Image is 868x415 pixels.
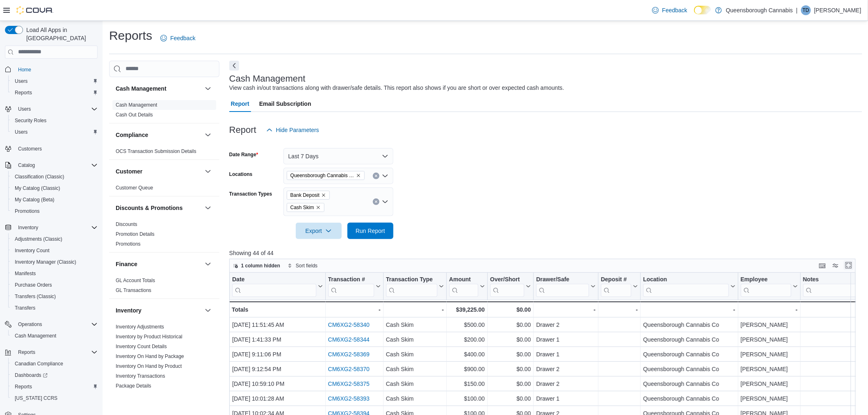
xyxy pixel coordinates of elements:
span: Catalog [15,160,98,170]
h3: Report [229,125,256,135]
button: Inventory [15,223,41,233]
div: [DATE] 9:12:54 PM [232,364,323,374]
div: Finance [109,276,219,299]
span: GL Transactions [116,287,151,294]
div: [DATE] 1:41:33 PM [232,335,323,344]
div: Queensborough Cannabis Co [643,379,736,389]
span: Reports [15,347,98,357]
div: Transaction # URL [328,276,374,296]
a: Promotions [116,241,141,247]
span: Discounts [116,221,137,228]
div: $0.00 [490,349,531,359]
p: Queensborough Cannabis [726,5,793,15]
div: - [536,305,596,315]
div: Queensborough Cannabis Co [643,320,736,330]
button: Clear input [373,173,379,179]
span: Purchase Orders [15,282,52,288]
div: Cash Skim [386,320,444,330]
div: Location [643,276,729,296]
span: Transfers [11,303,98,313]
button: Transfers (Classic) [8,291,101,302]
a: Cash Management [116,102,157,108]
span: My Catalog (Classic) [11,183,98,193]
div: $0.00 [490,335,531,344]
div: $0.00 [490,379,531,389]
a: Inventory Count Details [116,344,167,349]
div: $0.00 [490,394,531,404]
label: Locations [229,171,253,178]
div: Customer [109,183,219,196]
button: Reports [2,347,101,358]
button: Export [296,223,342,239]
a: Promotion Details [116,231,155,237]
a: CM6XG2-58344 [328,336,369,343]
a: Users [11,76,31,86]
button: Run Report [347,223,393,239]
span: Canadian Compliance [15,360,63,367]
span: Hide Parameters [276,126,319,134]
span: Inventory Manager (Classic) [15,259,76,265]
span: Home [15,64,98,75]
div: Location [643,276,729,283]
div: [DATE] 11:51:45 AM [232,320,323,330]
div: Cash Skim [386,379,444,389]
button: Deposit # [601,276,638,296]
input: Dark Mode [694,6,711,14]
span: Users [11,76,98,86]
div: $0.00 [490,305,531,315]
button: Cash Management [116,84,201,93]
div: Cash Skim [386,394,444,404]
a: Cash Out Details [116,112,153,118]
button: Keyboard shortcuts [818,261,827,271]
button: Location [643,276,736,296]
a: Manifests [11,269,39,278]
button: Transfers [8,302,101,314]
button: Adjustments (Classic) [8,233,101,245]
button: Inventory [116,306,201,315]
div: Drawer 1 [536,349,596,359]
span: [US_STATE] CCRS [15,395,57,401]
span: Inventory [15,223,98,233]
div: Compliance [109,146,219,160]
button: Users [8,75,101,87]
div: $150.00 [449,379,485,389]
div: Deposit # [601,276,631,283]
div: Drawer 2 [536,320,596,330]
span: Inventory Count [15,247,50,254]
div: [DATE] 9:11:06 PM [232,349,323,359]
a: Inventory by Product Historical [116,334,183,340]
button: Transaction # [328,276,380,296]
a: Customers [15,144,45,154]
a: Package Details [116,383,151,389]
h3: Customer [116,167,142,176]
button: Purchase Orders [8,279,101,291]
a: CM6XG2-58340 [328,322,369,328]
div: Over/Short [490,276,524,296]
p: [PERSON_NAME] [814,5,861,15]
button: Finance [203,259,213,269]
span: Dashboards [15,372,48,379]
span: Users [15,104,98,114]
div: [PERSON_NAME] [740,349,797,359]
div: - [740,305,797,315]
span: Security Roles [11,116,98,125]
button: Discounts & Promotions [116,204,201,212]
span: Users [15,78,27,84]
div: Amount [449,276,478,296]
button: Display options [831,261,841,271]
span: Reports [15,89,32,96]
button: Operations [15,319,46,329]
span: Inventory Count [11,246,98,255]
a: Security Roles [11,116,50,125]
div: Drawer 2 [536,379,596,389]
span: OCS Transaction Submission Details [116,148,196,155]
a: Canadian Compliance [11,359,66,369]
div: Drawer 2 [536,364,596,374]
a: OCS Transaction Submission Details [116,148,196,154]
button: Inventory [2,222,101,233]
button: My Catalog (Beta) [8,194,101,205]
span: Inventory [18,224,38,231]
h3: Inventory [116,306,142,315]
button: Date [232,276,323,296]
